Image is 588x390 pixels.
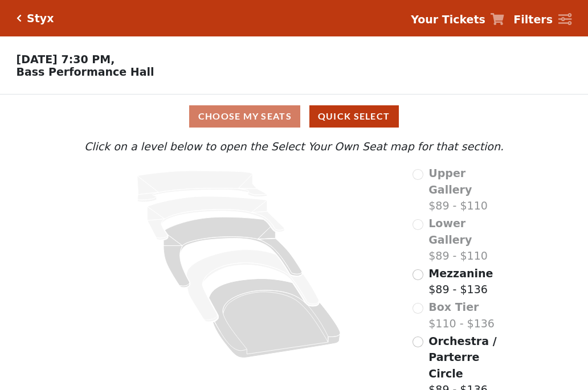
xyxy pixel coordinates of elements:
[428,335,496,380] span: Orchestra / Parterre Circle
[513,13,553,26] strong: Filters
[513,11,571,28] a: Filters
[428,267,493,280] span: Mezzanine
[428,301,479,313] span: Box Tier
[81,138,507,155] p: Click on a level below to open the Select Your Own Seat map for that section.
[428,217,472,246] span: Lower Gallery
[148,196,285,240] path: Lower Gallery - Seats Available: 0
[411,13,485,26] strong: Your Tickets
[428,165,507,214] label: $89 - $110
[428,215,507,264] label: $89 - $110
[209,279,341,358] path: Orchestra / Parterre Circle - Seats Available: 70
[411,11,504,28] a: Your Tickets
[309,105,399,128] button: Quick Select
[428,167,472,196] span: Upper Gallery
[27,12,54,25] h5: Styx
[428,265,493,298] label: $89 - $136
[428,299,495,331] label: $110 - $136
[137,171,267,202] path: Upper Gallery - Seats Available: 0
[17,14,22,22] a: Click here to go back to filters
